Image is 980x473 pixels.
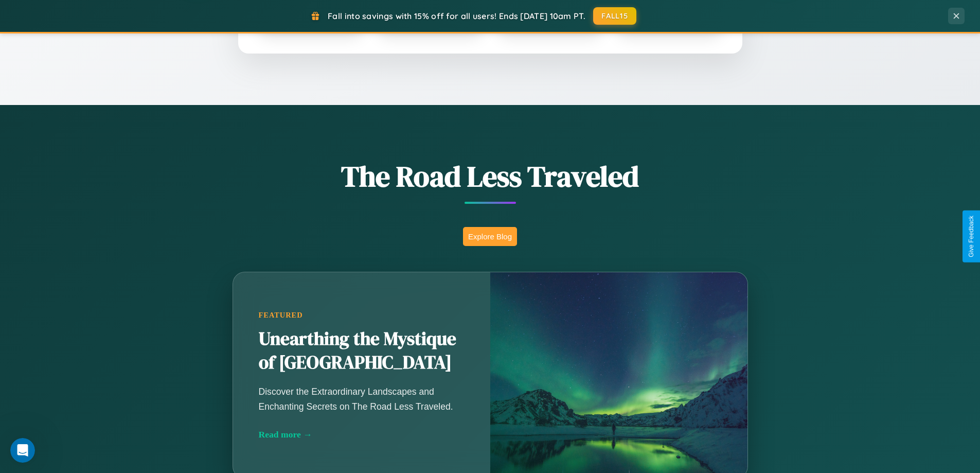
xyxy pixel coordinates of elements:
h1: The Road Less Traveled [182,156,799,196]
div: Give Feedback [968,216,975,257]
div: Read more → [259,429,465,440]
span: Fall into savings with 15% off for all users! Ends [DATE] 10am PT. [328,11,585,21]
iframe: Intercom live chat [10,438,35,463]
button: Explore Blog [463,227,517,246]
p: Discover the Extraordinary Landscapes and Enchanting Secrets on The Road Less Traveled. [259,384,465,413]
button: FALL15 [593,7,636,25]
div: Featured [259,311,465,320]
h2: Unearthing the Mystique of [GEOGRAPHIC_DATA] [259,327,465,375]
